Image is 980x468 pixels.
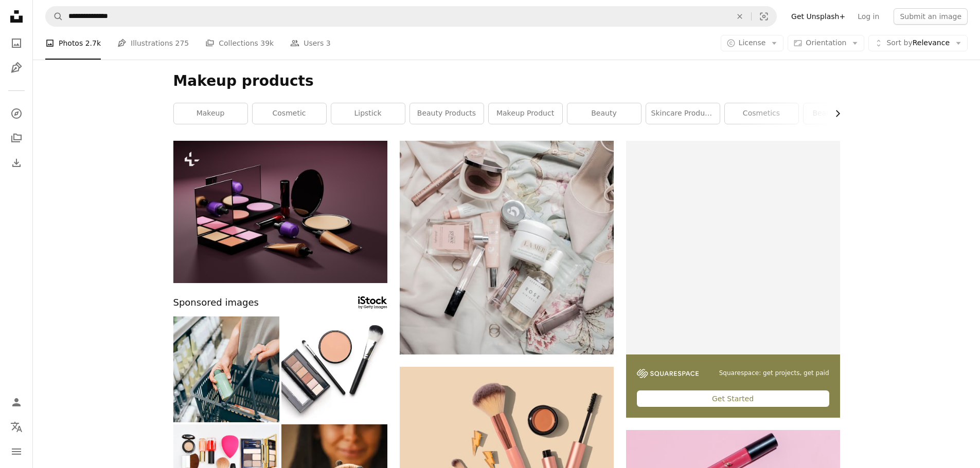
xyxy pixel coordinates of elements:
[6,33,27,53] a: Photos
[804,103,877,124] a: beauty product
[260,38,274,49] span: 39k
[6,441,27,462] button: Menu
[788,35,864,51] button: Orientation
[174,103,247,124] a: makeup
[721,35,784,51] button: License
[175,38,189,49] span: 275
[281,316,387,422] img: The makeup products. Brush and eyeshadow powder isolated on white background.
[894,8,968,25] button: Submit an image
[205,27,274,60] a: Collections 39k
[6,392,27,413] a: Log in / Sign up
[6,103,27,124] a: Explore
[646,103,720,124] a: skincare products
[6,6,27,29] a: Home — Unsplash
[6,58,27,78] a: Illustrations
[6,417,27,437] button: Language
[567,103,641,124] a: beauty
[6,153,27,173] a: Download History
[752,7,776,26] button: Visual search
[637,390,829,407] div: Get Started
[400,242,614,252] a: white ceramic mug on white textile
[253,103,326,124] a: cosmetic
[45,6,777,27] form: Find visuals sitewide
[868,35,968,51] button: Sort byRelevance
[489,103,562,124] a: makeup product
[173,141,387,283] img: a collection of cosmetics and makeup products on a purple surface
[806,39,846,47] span: Orientation
[785,8,851,25] a: Get Unsplash+
[886,39,912,47] span: Sort by
[400,141,614,354] img: white ceramic mug on white textile
[739,39,766,47] span: License
[173,295,259,310] span: Sponsored images
[828,103,840,124] button: scroll list to the right
[173,207,387,216] a: a collection of cosmetics and makeup products on a purple surface
[326,38,331,49] span: 3
[728,7,751,26] button: Clear
[626,141,840,418] a: Squarespace: get projects, get paidGet Started
[637,369,699,378] img: file-1747939142011-51e5cc87e3c9
[290,27,331,60] a: Users 3
[410,103,484,124] a: beauty products
[886,38,950,48] span: Relevance
[46,7,63,26] button: Search Unsplash
[117,27,189,60] a: Illustrations 275
[173,316,279,422] img: An Unrecognizable Caucasian Woman Buying Some Cosmetic Products
[851,8,885,25] a: Log in
[331,103,405,124] a: lipstick
[725,103,798,124] a: cosmetics
[173,72,840,90] h1: Makeup products
[719,369,829,378] span: Squarespace: get projects, get paid
[6,128,27,148] a: Collections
